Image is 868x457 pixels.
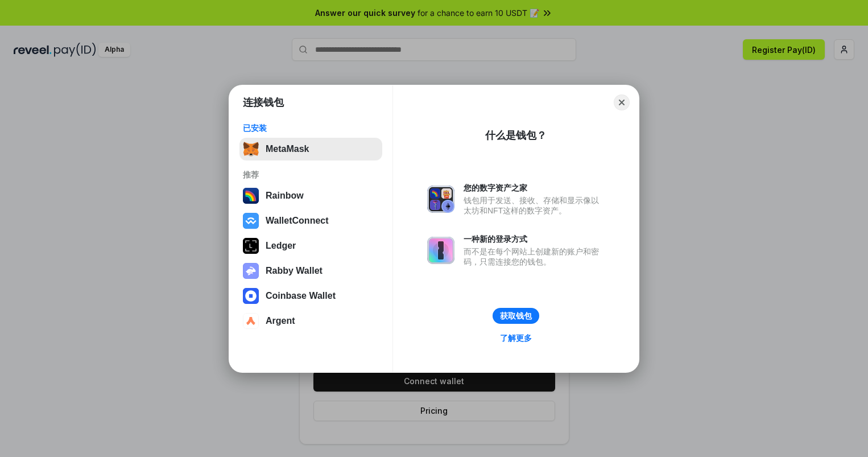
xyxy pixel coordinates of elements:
div: Rabby Wallet [266,266,323,276]
button: Ledger [239,234,382,257]
img: svg+xml,%3Csvg%20width%3D%2228%22%20height%3D%2228%22%20viewBox%3D%220%200%2028%2028%22%20fill%3D... [243,288,259,304]
div: 已安装 [243,123,379,133]
button: Coinbase Wallet [239,285,382,307]
div: 什么是钱包？ [485,129,547,142]
div: 获取钱包 [500,311,532,321]
button: WalletConnect [239,209,382,232]
div: MetaMask [266,144,309,154]
img: svg+xml,%3Csvg%20fill%3D%22none%22%20height%3D%2233%22%20viewBox%3D%220%200%2035%2033%22%20width%... [243,141,259,157]
h1: 连接钱包 [243,96,284,109]
button: 获取钱包 [493,308,539,324]
div: 了解更多 [500,333,532,343]
div: Rainbow [266,191,304,201]
div: Ledger [266,241,296,251]
div: WalletConnect [266,216,329,226]
button: Close [614,94,630,110]
a: 了解更多 [493,331,539,345]
div: 一种新的登录方式 [464,234,605,244]
img: svg+xml,%3Csvg%20xmlns%3D%22http%3A%2F%2Fwww.w3.org%2F2000%2Fsvg%22%20fill%3D%22none%22%20viewBox... [427,186,454,213]
div: 您的数字资产之家 [464,183,605,193]
button: Argent [239,310,382,332]
div: Argent [266,316,295,326]
img: svg+xml,%3Csvg%20width%3D%2228%22%20height%3D%2228%22%20viewBox%3D%220%200%2028%2028%22%20fill%3D... [243,313,259,329]
button: MetaMask [239,138,382,160]
div: 推荐 [243,170,379,180]
button: Rabby Wallet [239,260,382,282]
img: svg+xml,%3Csvg%20width%3D%2228%22%20height%3D%2228%22%20viewBox%3D%220%200%2028%2028%22%20fill%3D... [243,213,259,229]
img: svg+xml,%3Csvg%20xmlns%3D%22http%3A%2F%2Fwww.w3.org%2F2000%2Fsvg%22%20width%3D%2228%22%20height%3... [243,238,259,254]
div: Coinbase Wallet [266,291,336,301]
button: Rainbow [239,184,382,207]
div: 而不是在每个网站上创建新的账户和密码，只需连接您的钱包。 [464,246,605,267]
div: 钱包用于发送、接收、存储和显示像以太坊和NFT这样的数字资产。 [464,195,605,216]
img: svg+xml,%3Csvg%20width%3D%22120%22%20height%3D%22120%22%20viewBox%3D%220%200%20120%20120%22%20fil... [243,188,259,204]
img: svg+xml,%3Csvg%20xmlns%3D%22http%3A%2F%2Fwww.w3.org%2F2000%2Fsvg%22%20fill%3D%22none%22%20viewBox... [427,237,454,264]
img: svg+xml,%3Csvg%20xmlns%3D%22http%3A%2F%2Fwww.w3.org%2F2000%2Fsvg%22%20fill%3D%22none%22%20viewBox... [243,263,259,279]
